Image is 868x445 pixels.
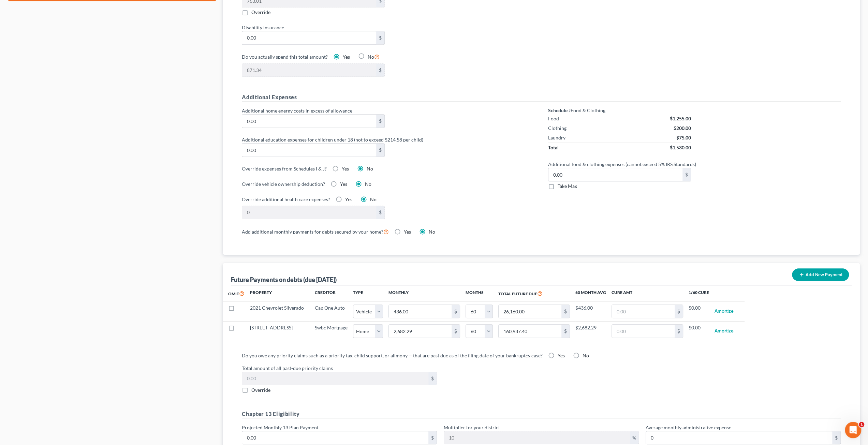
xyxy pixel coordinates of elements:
div: $ [675,305,683,318]
label: Do you owe any priority claims such as a priority tax, child support, or alimony ─ that are past ... [242,352,543,359]
div: Total [548,144,559,151]
h5: Additional Expenses [242,93,841,102]
input: 0.00 [242,372,428,385]
label: Override additional health care expenses? [242,196,330,203]
label: Additional education expenses for children under 18 (not to exceed $214.58 per child) [238,136,538,143]
input: 0.00 [242,64,376,77]
div: $ [452,325,460,338]
label: Total amount of all past-due priority claims [238,365,844,372]
div: $ [682,168,691,181]
label: Override expenses from Schedules I & J? [242,165,327,172]
input: 0.00 [499,305,561,318]
div: $75.00 [676,134,691,141]
span: Yes [340,181,347,187]
span: No [583,353,589,358]
th: Total Future Due [493,286,575,301]
input: 0.00 [242,206,376,219]
div: $ [428,431,437,444]
div: $ [428,372,437,385]
th: Cure Amt [606,286,689,301]
th: 60 Month Avg [575,286,606,301]
span: Yes [342,166,349,172]
div: $ [376,144,384,157]
input: 0.00 [444,431,630,444]
span: Override [251,387,270,393]
div: $ [452,305,460,318]
td: Cap One Auto [309,301,353,321]
iframe: Intercom live chat [845,422,861,438]
span: No [368,54,374,60]
span: Override [251,9,270,15]
label: Projected Monthly 13 Plan Payment [242,424,319,431]
span: No [370,196,377,202]
td: $0.00 [689,301,709,321]
button: Amortize [715,305,734,318]
input: 0.00 [389,325,452,338]
div: Laundry [548,134,565,141]
span: No [367,166,373,172]
div: $ [376,206,384,219]
input: 0.00 [389,305,452,318]
td: $0.00 [689,321,709,341]
div: $ [376,31,384,44]
label: Additional home energy costs in excess of allowance [238,107,538,114]
strong: Schedule J [548,107,571,113]
input: 0.00 [646,431,832,444]
div: Food [548,115,559,122]
div: Food & Clothing [548,107,691,114]
div: % [630,431,638,444]
th: Omit [223,286,245,301]
input: 0.00 [499,325,561,338]
div: $200.00 [674,125,691,132]
label: Do you actually spend this total amount? [242,53,328,60]
input: 0.00 [242,431,428,444]
div: $ [832,431,840,444]
div: $ [561,305,570,318]
th: Months [466,286,493,301]
label: Additional food & clothing expenses (cannot exceed 5% IRS Standards) [545,161,844,168]
button: Amortize [715,324,734,338]
div: Future Payments on debts (due [DATE]) [231,276,337,284]
input: 0.00 [612,305,675,318]
span: No [429,229,435,235]
th: 1/60 Cure [689,286,709,301]
button: Add New Payment [792,268,849,281]
div: $ [675,325,683,338]
span: 1 [859,422,864,427]
span: Yes [345,196,352,202]
label: Disability insurance [238,24,538,31]
th: Property [245,286,309,301]
td: [STREET_ADDRESS] [245,321,309,341]
span: Yes [404,229,411,235]
label: Add additional monthly payments for debts secured by your home? [242,227,389,236]
div: $1,255.00 [670,115,691,122]
span: No [365,181,371,187]
div: $1,530.00 [670,144,691,151]
input: 0.00 [242,144,376,157]
div: $ [376,64,384,77]
th: Monthly [383,286,466,301]
div: $ [561,325,570,338]
div: $ [376,115,384,128]
td: $436.00 [575,301,606,321]
td: $2,682.29 [575,321,606,341]
input: 0.00 [612,325,675,338]
h5: Chapter 13 Eligibility [242,410,841,418]
td: 2021 Chevrolet Silverado [245,301,309,321]
label: Multiplier for your district [444,424,500,431]
td: Swbc Mortgage [309,321,353,341]
input: 0.00 [242,31,376,44]
div: Clothing [548,125,567,132]
span: Take Max [558,183,577,189]
label: Average monthly administrative expense [646,424,731,431]
th: Type [353,286,383,301]
span: Yes [343,54,350,60]
input: 0.00 [548,168,682,181]
label: Override vehicle ownership deduction? [242,180,325,188]
span: Yes [558,353,565,358]
input: 0.00 [242,115,376,128]
th: Creditor [309,286,353,301]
